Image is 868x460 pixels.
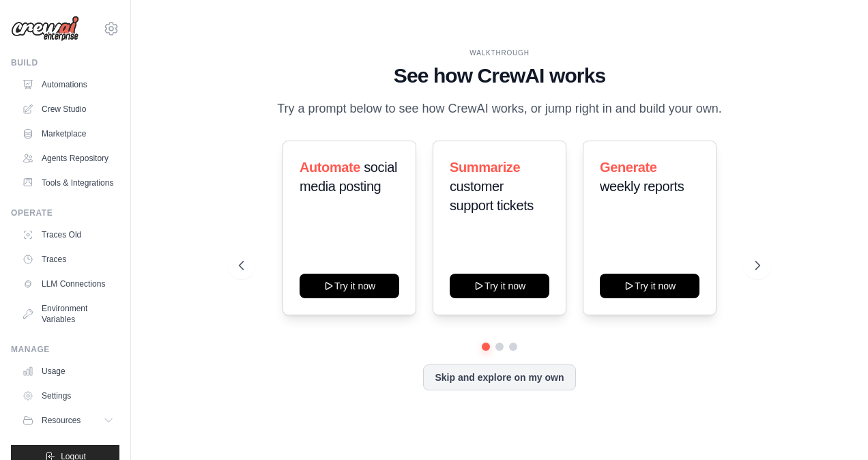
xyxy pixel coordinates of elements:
[270,99,729,119] p: Try a prompt below to see how CrewAI works, or jump right in and build your own.
[600,274,699,298] button: Try it now
[16,172,119,194] a: Tools & Integrations
[16,360,119,382] a: Usage
[16,273,119,295] a: LLM Connections
[239,63,761,88] h1: See how CrewAI works
[600,160,657,175] span: Generate
[300,160,360,175] span: Automate
[450,160,520,175] span: Summarize
[16,123,119,145] a: Marketplace
[300,160,397,194] span: social media posting
[16,248,119,270] a: Traces
[11,16,79,42] img: Logo
[16,74,119,96] a: Automations
[423,364,575,390] button: Skip and explore on my own
[11,57,119,68] div: Build
[42,415,81,426] span: Resources
[11,344,119,355] div: Manage
[16,147,119,169] a: Agents Repository
[16,98,119,120] a: Crew Studio
[16,385,119,407] a: Settings
[600,179,684,194] span: weekly reports
[450,274,549,298] button: Try it now
[16,224,119,246] a: Traces Old
[300,274,399,298] button: Try it now
[16,409,119,431] button: Resources
[16,298,119,330] a: Environment Variables
[11,207,119,218] div: Operate
[450,179,534,213] span: customer support tickets
[239,48,761,58] div: WALKTHROUGH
